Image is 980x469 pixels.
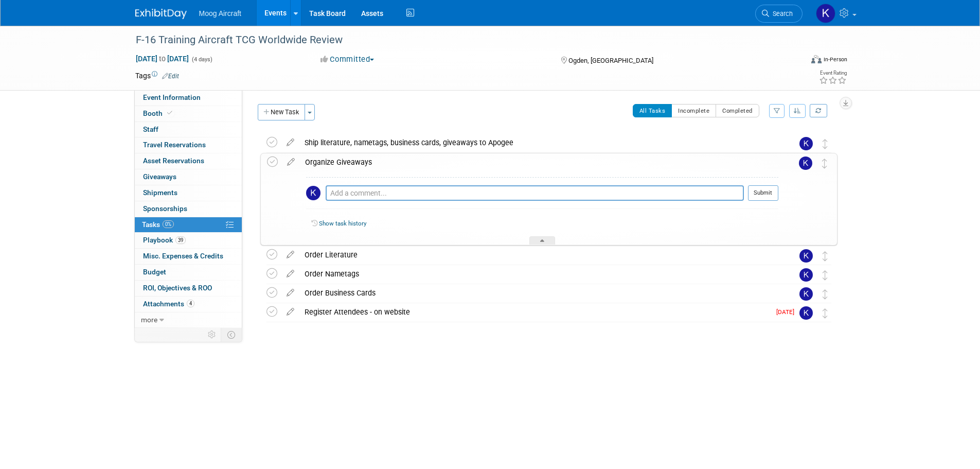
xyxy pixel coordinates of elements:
i: Move task [823,139,828,149]
div: Event Format [742,54,848,69]
a: Misc. Expenses & Credits [135,249,242,264]
i: Move task [823,308,828,318]
span: (4 days) [191,56,212,63]
i: Move task [823,289,828,299]
a: Budget [135,265,242,280]
a: edit [281,307,299,317]
button: Completed [716,104,759,117]
span: Misc. Expenses & Credits [143,252,223,260]
span: Tasks [142,220,174,229]
span: [DATE] [776,308,799,316]
i: Move task [822,159,827,168]
span: to [157,55,167,63]
span: 39 [175,236,186,244]
div: Order Literature [299,246,779,264]
img: Kelsey Blackley [306,186,320,200]
div: Event Rating [819,71,847,76]
div: Register Attendees - on website [299,303,770,321]
i: Booth reservation complete [167,110,172,116]
span: Attachments [143,300,194,308]
img: Kelsey Blackley [799,306,813,320]
button: Submit [748,185,778,201]
a: edit [281,288,299,298]
a: Refresh [810,104,827,117]
a: Search [755,5,803,23]
span: 0% [163,220,174,228]
span: [DATE] [DATE] [135,54,189,63]
img: Kelsey Blackley [799,137,813,150]
a: edit [281,250,299,259]
button: Committed [317,54,378,65]
a: Attachments4 [135,297,242,312]
td: Tags [135,71,179,81]
span: Search [769,10,793,18]
img: Kelsey Blackley [799,249,813,263]
span: Event Information [143,93,201,101]
button: New Task [258,104,305,120]
a: Shipments [135,185,242,201]
i: Move task [823,270,828,280]
img: ExhibitDay [135,9,187,19]
a: Staff [135,122,242,137]
td: Personalize Event Tab Strip [203,328,221,341]
a: edit [282,158,300,167]
span: Playbook [143,236,186,244]
span: Moog Aircraft [199,9,241,18]
img: Kelsey Blackley [816,4,835,23]
span: Travel Reservations [143,141,206,149]
img: Kelsey Blackley [799,287,813,301]
img: Format-Inperson.png [811,55,822,63]
a: edit [281,138,299,147]
i: Move task [823,251,828,261]
a: Show task history [319,220,366,227]
span: Ogden, [GEOGRAPHIC_DATA] [568,57,653,64]
a: Sponsorships [135,201,242,217]
span: Shipments [143,188,177,197]
span: Sponsorships [143,204,187,213]
div: Ship literature, nametags, business cards, giveaways to Apogee [299,134,779,151]
a: Playbook39 [135,233,242,248]
span: Booth [143,109,174,117]
div: Order Nametags [299,265,779,283]
div: Order Business Cards [299,284,779,302]
span: Budget [143,268,166,276]
a: Giveaways [135,169,242,185]
div: F-16 Training Aircraft TCG Worldwide Review [132,31,787,49]
a: Travel Reservations [135,137,242,153]
a: Event Information [135,90,242,106]
a: edit [281,269,299,279]
div: In-Person [823,56,847,63]
span: ROI, Objectives & ROO [143,284,212,292]
a: Tasks0% [135,217,242,233]
span: Giveaways [143,172,176,181]
td: Toggle Event Tabs [221,328,242,341]
a: Asset Reservations [135,153,242,169]
div: Organize Giveaways [300,153,778,171]
span: more [141,316,157,324]
a: Booth [135,106,242,121]
span: 4 [187,300,194,307]
img: Kelsey Blackley [799,157,812,170]
span: Asset Reservations [143,157,204,165]
a: Edit [162,73,179,80]
button: Incomplete [671,104,716,117]
a: ROI, Objectives & ROO [135,281,242,296]
img: Kelsey Blackley [799,268,813,282]
span: Staff [143,125,158,133]
a: more [135,312,242,328]
button: All Tasks [633,104,672,117]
